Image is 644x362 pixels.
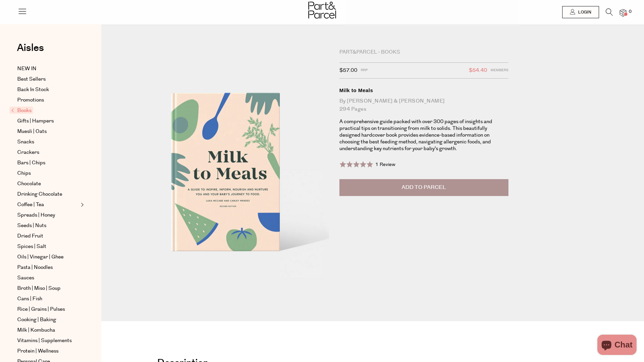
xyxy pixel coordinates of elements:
[122,51,329,296] img: Milk to Meals
[17,316,56,324] span: Cooking | Baking
[17,128,47,136] span: Muesli | Oats
[17,65,37,73] span: NEW IN
[17,201,79,209] a: Coffee | Tea
[627,9,633,15] span: 0
[17,222,79,230] a: Seeds | Nuts
[17,96,79,104] a: Promotions
[17,295,42,303] span: Cans | Fish
[339,87,508,94] div: Milk to Meals
[17,326,79,334] a: Milk | Kombucha
[17,148,79,157] a: Crackers
[361,66,368,75] span: RRP
[17,211,55,219] span: Spreads | Honey
[17,169,31,177] span: Chips
[11,107,79,115] a: Books
[17,316,79,324] a: Cooking | Baking
[17,222,46,230] span: Seeds | Nuts
[339,49,508,56] div: Part&Parcel - Books
[17,337,72,345] span: Vitamins | Supplements
[17,117,79,125] a: Gifts | Hampers
[17,128,79,136] a: Muesli | Oats
[17,284,61,293] span: Broth | Miso | Soup
[9,107,33,114] span: Books
[17,138,34,146] span: Snacks
[339,179,508,196] button: Add to Parcel
[17,43,44,60] a: Aisles
[17,263,53,272] span: Pasta | Noodles
[595,335,639,357] inbox-online-store-chat: Shopify online store chat
[17,65,79,73] a: NEW IN
[620,9,626,16] a: 0
[339,66,357,75] span: $57.00
[17,169,79,177] a: Chips
[17,86,49,94] span: Back In Stock
[402,184,446,191] span: Add to Parcel
[17,232,43,240] span: Dried Fruit
[17,243,79,251] a: Spices | Salt
[17,148,39,157] span: Crackers
[17,326,55,334] span: Milk | Kombucha
[339,97,508,113] div: by [PERSON_NAME] & [PERSON_NAME] 294 pages
[17,180,41,188] span: Chocolate
[17,117,54,125] span: Gifts | Hampers
[17,180,79,188] a: Chocolate
[375,161,396,168] span: 1 Review
[17,337,79,345] a: Vitamins | Supplements
[17,201,44,209] span: Coffee | Tea
[491,66,508,75] span: Members
[17,159,45,167] span: Bars | Chips
[17,274,79,282] a: Sauces
[17,253,64,261] span: Oils | Vinegar | Ghee
[17,190,79,198] a: Drinking Chocolate
[17,284,79,293] a: Broth | Miso | Soup
[17,138,79,146] a: Snacks
[17,305,65,313] span: Rice | Grains | Pulses
[469,66,487,75] span: $54.40
[17,295,79,303] a: Cans | Fish
[576,9,591,15] span: Login
[17,347,58,355] span: Protein | Wellness
[17,96,44,104] span: Promotions
[339,118,508,152] p: A comprehensive guide packed with over 300 pages of insights and practical tips on transitioning ...
[17,263,79,272] a: Pasta | Noodles
[17,40,44,55] span: Aisles
[17,232,79,240] a: Dried Fruit
[17,190,62,198] span: Drinking Chocolate
[17,274,34,282] span: Sauces
[17,159,79,167] a: Bars | Chips
[79,201,84,209] button: Expand/Collapse Coffee | Tea
[17,253,79,261] a: Oils | Vinegar | Ghee
[308,2,336,19] img: Part&Parcel
[17,75,79,83] a: Best Sellers
[17,347,79,355] a: Protein | Wellness
[17,211,79,219] a: Spreads | Honey
[17,86,79,94] a: Back In Stock
[17,305,79,313] a: Rice | Grains | Pulses
[17,75,46,83] span: Best Sellers
[562,6,599,18] a: Login
[17,243,46,251] span: Spices | Salt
